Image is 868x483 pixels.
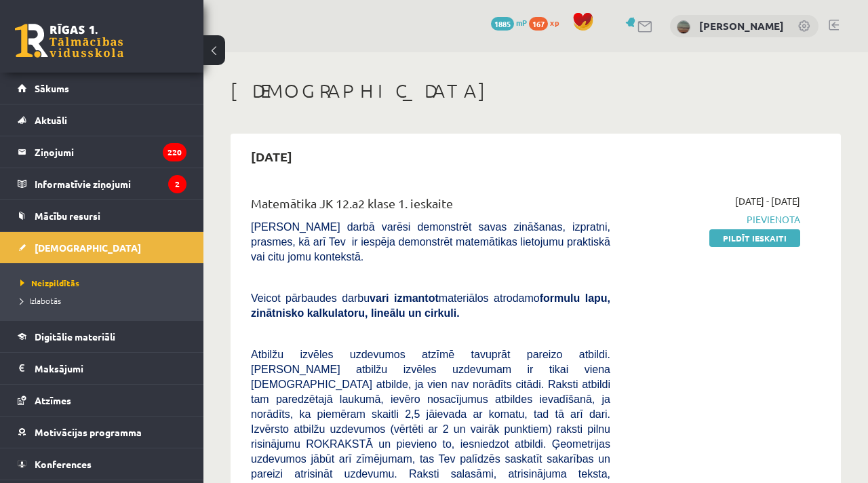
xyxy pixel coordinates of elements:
span: [DATE] - [DATE] [735,194,800,208]
legend: Informatīvie ziņojumi [35,168,186,199]
a: Konferences [18,448,186,480]
a: [DEMOGRAPHIC_DATA] [18,232,186,263]
b: formulu lapu, zinātnisko kalkulatoru, lineālu un cirkuli. [251,292,610,319]
span: 167 [529,17,548,31]
span: Digitālie materiāli [35,330,115,343]
a: Maksājumi [18,353,186,384]
a: Neizpildītās [20,277,190,289]
a: Aktuāli [18,104,186,136]
span: [DEMOGRAPHIC_DATA] [35,241,141,254]
h1: [DEMOGRAPHIC_DATA] [231,79,841,102]
span: Izlabotās [20,295,61,306]
span: 1885 [491,17,514,31]
a: Digitālie materiāli [18,321,186,352]
span: Motivācijas programma [35,426,142,438]
b: vari izmantot [370,292,439,304]
a: Mācību resursi [18,200,186,231]
a: 167 xp [529,17,566,28]
a: Motivācijas programma [18,417,186,448]
img: Anastasija Sabura [677,20,690,34]
i: 220 [163,143,186,161]
a: Izlabotās [20,294,190,307]
span: mP [516,17,527,28]
a: [PERSON_NAME] [699,19,784,33]
span: Pievienota [631,212,800,227]
a: Ziņojumi220 [18,136,186,168]
a: 1885 mP [491,17,527,28]
span: xp [550,17,559,28]
span: Atzīmes [35,394,71,406]
a: Pildīt ieskaiti [709,229,800,247]
legend: Maksājumi [35,353,186,384]
a: Informatīvie ziņojumi2 [18,168,186,199]
span: Aktuāli [35,114,67,126]
a: Sākums [18,73,186,104]
div: Matemātika JK 12.a2 klase 1. ieskaite [251,194,610,219]
span: Neizpildītās [20,277,79,288]
legend: Ziņojumi [35,136,186,168]
a: Rīgas 1. Tālmācības vidusskola [15,24,123,58]
span: Konferences [35,458,92,470]
span: Mācību resursi [35,210,100,222]
h2: [DATE] [237,140,306,172]
span: [PERSON_NAME] darbā varēsi demonstrēt savas zināšanas, izpratni, prasmes, kā arī Tev ir iespēja d... [251,221,610,263]
span: Veicot pārbaudes darbu materiālos atrodamo [251,292,610,319]
a: Atzīmes [18,385,186,416]
span: Sākums [35,82,69,94]
i: 2 [168,175,186,193]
